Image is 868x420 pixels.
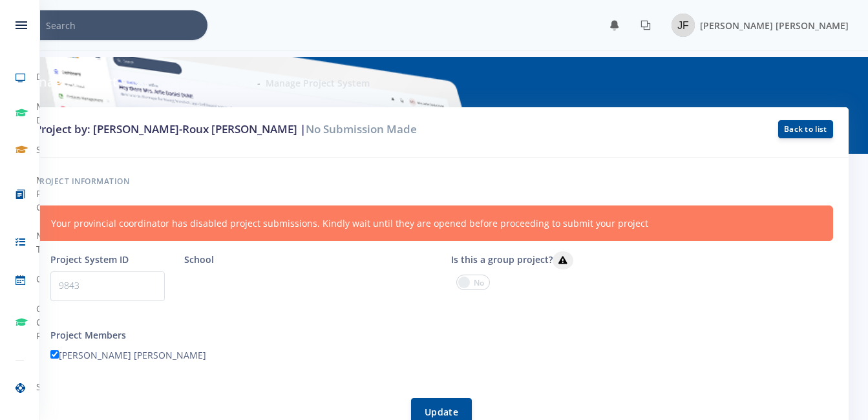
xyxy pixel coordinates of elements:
a: Back to list [778,120,833,138]
span: Support [36,380,71,394]
span: No Submission Made [306,121,417,136]
h6: Manage Project [19,72,118,92]
span: Schools [36,143,69,156]
span: My Tasks [36,229,60,256]
label: Is this a group project? [451,251,573,269]
img: Image placeholder [672,14,695,37]
span: Grade Change Requests [36,302,76,342]
a: Project Management [160,77,252,89]
li: Manage Project System [252,76,370,90]
span: [PERSON_NAME] [PERSON_NAME] [700,19,849,32]
div: Your provincial coordinator has disabled project submissions. Kindly wait until they are opened b... [35,205,833,241]
p: 9843 [50,271,165,301]
label: Project System ID [50,253,129,266]
nav: breadcrumb [136,76,370,90]
h6: Project information [35,173,833,190]
label: [PERSON_NAME] [PERSON_NAME] [50,348,206,362]
h3: Project by: [PERSON_NAME]-Roux [PERSON_NAME] | [35,121,560,138]
span: My Dashboard [36,100,84,127]
input: Search [46,10,207,40]
a: Image placeholder [PERSON_NAME] [PERSON_NAME] [661,11,849,39]
input: [PERSON_NAME] [PERSON_NAME] [50,350,59,359]
span: Dashboard [36,70,84,83]
label: Project Members [50,328,126,342]
button: Is this a group project? [553,251,573,269]
label: School [184,253,214,266]
span: My Project Groups [36,173,68,214]
span: Calendar [36,272,76,286]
